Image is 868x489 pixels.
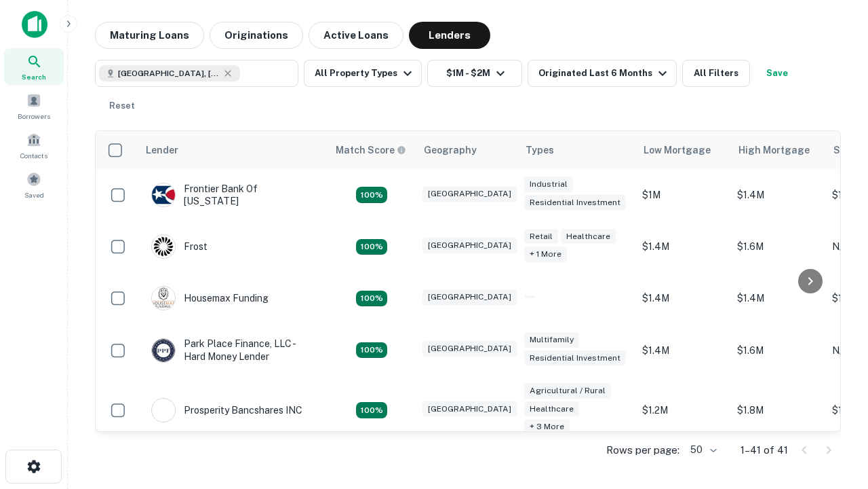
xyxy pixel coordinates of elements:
div: Residential Investment [524,350,626,366]
div: Geography [424,142,477,158]
div: High Mortgage [738,142,810,158]
span: Contacts [20,150,47,161]
div: Housemax Funding [151,286,269,310]
div: 50 [685,440,719,460]
td: $1.2M [635,376,730,445]
th: Geography [416,131,517,169]
h6: Match Score [336,143,403,158]
td: $1M [635,169,730,221]
div: [GEOGRAPHIC_DATA] [422,186,517,202]
div: + 3 more [524,419,570,435]
div: Park Place Finance, LLC - Hard Money Lender [151,338,314,362]
td: $1.4M [635,221,730,272]
div: Prosperity Bancshares INC [151,398,302,422]
th: Types [517,131,635,169]
button: Originations [210,22,303,49]
div: Agricultural / Rural [524,383,611,399]
div: Matching Properties: 4, hasApolloMatch: undefined [356,342,387,359]
div: Matching Properties: 4, hasApolloMatch: undefined [356,291,387,307]
a: Saved [4,166,64,203]
td: $1.4M [730,272,825,324]
th: Capitalize uses an advanced AI algorithm to match your search with the best lender. The match sco... [328,131,416,169]
div: [GEOGRAPHIC_DATA] [422,238,517,253]
th: High Mortgage [730,131,825,169]
div: Healthcare [524,401,579,417]
div: + 1 more [524,247,567,262]
td: $1.6M [730,324,825,376]
button: $1M - $2M [427,60,522,87]
td: $1.4M [635,272,730,324]
img: picture [152,183,175,206]
td: $1.4M [730,169,825,221]
td: $1.4M [635,324,730,376]
div: Matching Properties: 7, hasApolloMatch: undefined [356,402,387,418]
div: Retail [524,229,558,244]
div: Residential Investment [524,195,626,211]
th: Lender [138,131,328,169]
div: [GEOGRAPHIC_DATA] [422,401,517,417]
div: Frost [151,234,208,259]
img: picture [152,287,175,310]
p: Rows per page: [606,442,679,458]
div: [GEOGRAPHIC_DATA] [422,289,517,305]
button: Originated Last 6 Months [528,60,677,87]
div: Low Mortgage [644,142,711,158]
img: picture [152,399,175,422]
div: Matching Properties: 4, hasApolloMatch: undefined [356,187,387,203]
div: Matching Properties: 4, hasApolloMatch: undefined [356,239,387,255]
td: $1.6M [730,221,825,272]
button: Reset [100,92,144,120]
span: Search [22,71,46,82]
button: Maturing Loans [95,22,204,49]
button: Save your search to get updates of matches that match your search criteria. [755,60,799,87]
span: Saved [24,189,44,200]
div: Originated Last 6 Months [538,65,671,81]
p: 1–41 of 41 [741,442,788,458]
iframe: Chat Widget [800,380,868,446]
a: Search [4,48,64,85]
img: picture [152,339,175,362]
div: Multifamily [524,332,579,348]
div: [GEOGRAPHIC_DATA] [422,341,517,357]
button: Active Loans [309,22,403,49]
div: Lender [146,142,178,158]
div: Industrial [524,177,573,192]
span: Borrowers [18,111,50,122]
td: $1.8M [730,376,825,445]
img: picture [152,235,175,258]
button: Lenders [409,22,490,49]
button: All Filters [682,60,750,87]
a: Borrowers [4,88,64,124]
a: Contacts [4,127,64,164]
div: Capitalize uses an advanced AI algorithm to match your search with the best lender. The match sco... [336,143,406,158]
span: [GEOGRAPHIC_DATA], [GEOGRAPHIC_DATA], [GEOGRAPHIC_DATA] [118,67,220,79]
th: Low Mortgage [635,131,730,169]
div: Frontier Bank Of [US_STATE] [151,183,314,207]
button: All Property Types [304,60,422,87]
div: Types [526,142,554,158]
div: Healthcare [561,229,616,244]
img: capitalize-icon.png [22,11,47,38]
